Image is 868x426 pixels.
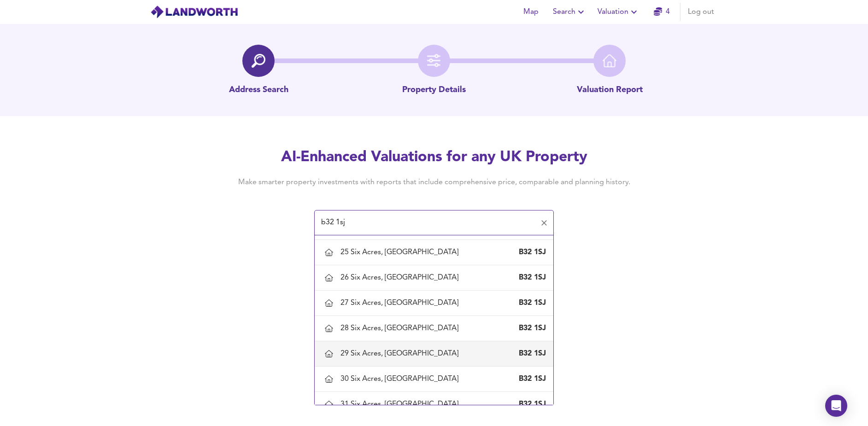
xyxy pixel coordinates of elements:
p: Property Details [402,84,466,96]
p: Valuation Report [577,84,643,96]
div: 27 Six Acres, [GEOGRAPHIC_DATA] [340,298,462,308]
img: filter-icon [427,54,441,68]
img: search-icon [252,54,265,68]
div: Open Intercom Messenger [825,395,847,417]
button: Search [549,3,590,21]
input: Enter a postcode to start... [318,214,536,232]
img: home-icon [603,54,616,68]
img: logo [150,5,238,19]
button: 4 [647,3,676,21]
div: B32 1SJ [509,273,546,283]
span: Search [553,6,586,18]
button: Valuation [594,3,643,21]
div: 25 Six Acres, [GEOGRAPHIC_DATA] [340,247,462,257]
a: 4 [654,6,670,18]
div: 30 Six Acres, [GEOGRAPHIC_DATA] [340,374,462,384]
button: Log out [684,3,718,21]
p: Address Search [229,84,288,96]
h4: Make smarter property investments with reports that include comprehensive price, comparable and p... [224,177,644,187]
span: Log out [688,6,714,18]
button: Map [516,3,545,21]
div: B32 1SJ [509,323,546,333]
span: Map [520,6,542,18]
div: 31 Six Acres, [GEOGRAPHIC_DATA] [340,399,462,409]
span: Valuation [598,6,639,18]
div: B32 1SJ [509,399,546,409]
button: Clear [538,216,551,229]
div: 28 Six Acres, [GEOGRAPHIC_DATA] [340,323,462,333]
div: B32 1SJ [509,298,546,308]
div: 26 Six Acres, [GEOGRAPHIC_DATA] [340,273,462,283]
div: 29 Six Acres, [GEOGRAPHIC_DATA] [340,349,462,359]
div: B32 1SJ [509,349,546,359]
h2: AI-Enhanced Valuations for any UK Property [224,147,644,168]
div: B32 1SJ [509,374,546,384]
div: B32 1SJ [509,247,546,257]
